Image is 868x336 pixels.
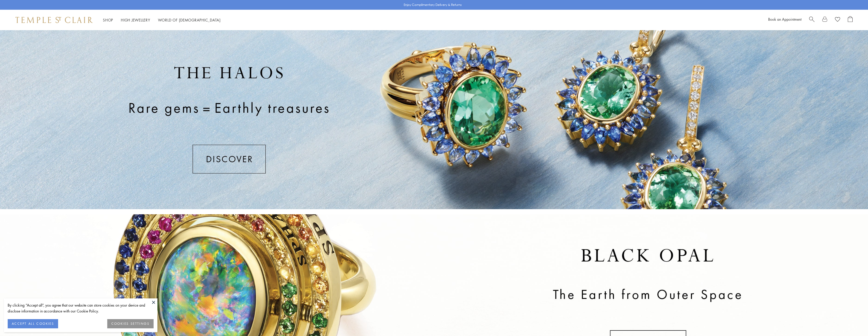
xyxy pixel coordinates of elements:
a: Book an Appointment [768,17,801,22]
a: World of [DEMOGRAPHIC_DATA]World of [DEMOGRAPHIC_DATA] [158,17,221,23]
a: View Wishlist [835,16,840,24]
a: ShopShop [103,17,113,23]
a: Search [809,16,815,24]
nav: Main navigation [103,17,221,23]
div: By clicking “Accept all”, you agree that our website can store cookies on your device and disclos... [8,302,154,314]
a: Open Shopping Bag [848,16,853,24]
p: Enjoy Complimentary Delivery & Returns [404,2,462,7]
a: High JewelleryHigh Jewellery [121,17,150,23]
button: COOKIES SETTINGS [107,319,154,328]
img: Temple St. Clair [15,17,93,23]
button: ACCEPT ALL COOKIES [8,319,58,328]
